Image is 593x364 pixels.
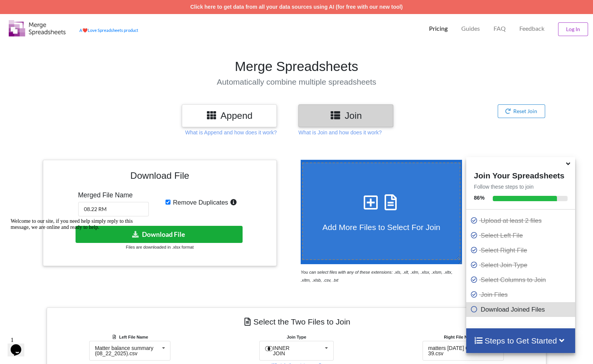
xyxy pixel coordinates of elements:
input: Enter File Name [78,202,149,216]
h4: Steps to Get Started [474,336,568,345]
div: matters [DATE] 08-54-39.csv [428,345,492,356]
p: Select Columns to Join [470,275,573,285]
p: FAQ [494,25,506,33]
p: What is Join and how does it work? [298,129,382,136]
button: Download File [76,226,243,243]
span: Feedback [519,25,544,32]
h5: Merged File Name [78,191,149,199]
h3: Append [188,110,271,121]
button: Reset Join [498,104,545,118]
h3: Join [304,110,388,121]
iframe: chat widget [8,215,144,330]
span: heart [82,28,88,33]
p: Guides [461,25,480,33]
b: Right File Name [444,335,482,339]
p: Pricing [429,25,448,33]
div: Matter balance summary (08_22_2025).csv [95,345,159,356]
span: Remove Duplicates [170,199,229,206]
i: You can select files with any of these extensions: .xls, .xlt, .xlm, .xlsx, .xlsm, .xltx, .xltm, ... [301,270,453,282]
h4: Select the Two Files to Join [52,313,541,330]
p: Select Join Type [470,260,573,270]
iframe: chat widget [8,334,32,356]
h4: Join Your Spreadsheets [466,169,575,180]
p: Follow these steps to join [466,183,575,191]
p: Select Right File [470,246,573,255]
b: Left File Name [119,335,148,339]
span: INNER JOIN [273,345,290,356]
div: Welcome to our site, if you need help simply reply to this message, we are online and ready to help. [3,3,140,15]
h3: Download File [49,165,271,189]
p: Upload at least 2 files [470,216,573,225]
a: AheartLove Spreadsheets product [79,28,138,33]
span: Add More Files to Select For Join [322,223,440,232]
span: Welcome to our site, if you need help simply reply to this message, we are online and ready to help. [3,3,125,15]
img: Logo.png [9,20,66,36]
button: Log In [558,22,588,36]
b: 86 % [474,195,484,201]
p: Download Joined Files [470,305,573,314]
a: Click here to get data from all your data sources using AI (for free with our new tool) [190,4,403,10]
small: Files are downloaded in .xlsx format [126,245,194,249]
p: Select Left File [470,231,573,240]
p: What is Append and how does it work? [185,129,277,136]
p: Join Files [470,290,573,299]
b: Join Type [287,335,306,339]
